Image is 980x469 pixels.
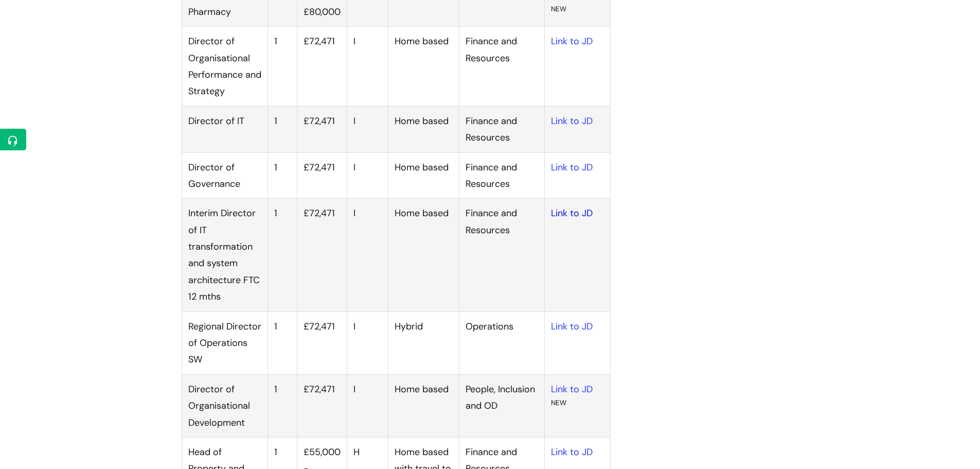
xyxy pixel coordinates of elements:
td: Home based [388,27,459,107]
td: I [347,106,388,152]
td: Director of Organisational Development [182,374,268,437]
td: £72,471 [297,311,347,374]
td: 1 [268,27,297,107]
a: Link to JD [551,207,593,219]
td: £72,471 [297,199,347,311]
sup: NEW [551,398,566,407]
td: Regional Director of Operations SW [182,311,268,374]
td: I [347,27,388,107]
td: 1 [268,152,297,199]
td: Finance and Resources [459,106,544,152]
td: 1 [268,199,297,311]
td: I [347,311,388,374]
td: I [347,374,388,437]
a: Link to JD [551,320,593,333]
td: People, Inclusion and OD [459,374,544,437]
td: Finance and Resources [459,152,544,199]
td: £72,471 [297,27,347,107]
td: 1 [268,311,297,374]
a: Link to JD [551,383,593,395]
td: £72,471 [297,374,347,437]
td: 1 [268,374,297,437]
td: 1 [268,106,297,152]
a: Link to JD [551,115,593,127]
td: Hybrid [388,311,459,374]
td: Finance and Resources [459,199,544,311]
td: £72,471 [297,152,347,199]
td: Interim Director of IT transformation and system architecture FTC 12 mths [182,199,268,311]
td: £72,471 [297,106,347,152]
a: Link to JD [551,161,593,173]
td: Home based [388,106,459,152]
td: I [347,152,388,199]
a: Link to JD [551,35,593,47]
td: I [347,199,388,311]
td: Operations [459,311,544,374]
td: Director of Governance [182,152,268,199]
td: Director of Organisational Performance and Strategy [182,27,268,107]
a: Link to JD [551,446,593,458]
td: Director of IT [182,106,268,152]
td: Finance and Resources [459,27,544,107]
sup: NEW [551,5,566,13]
td: Home based [388,374,459,437]
td: Home based [388,199,459,311]
td: Home based [388,152,459,199]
